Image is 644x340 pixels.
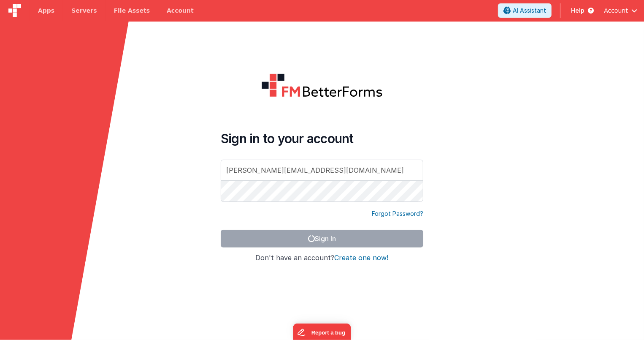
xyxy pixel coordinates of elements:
[221,160,423,181] input: Email Address
[498,3,552,18] button: AI Assistant
[604,6,628,15] span: Account
[221,230,423,248] button: Sign In
[221,254,423,262] h4: Don't have an account?
[38,6,54,15] span: Apps
[513,6,546,15] span: AI Assistant
[221,131,423,146] h4: Sign in to your account
[604,6,637,15] button: Account
[71,6,97,15] span: Servers
[335,254,389,262] button: Create one now!
[114,6,150,15] span: File Assets
[571,6,584,15] span: Help
[372,209,423,218] a: Forgot Password?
